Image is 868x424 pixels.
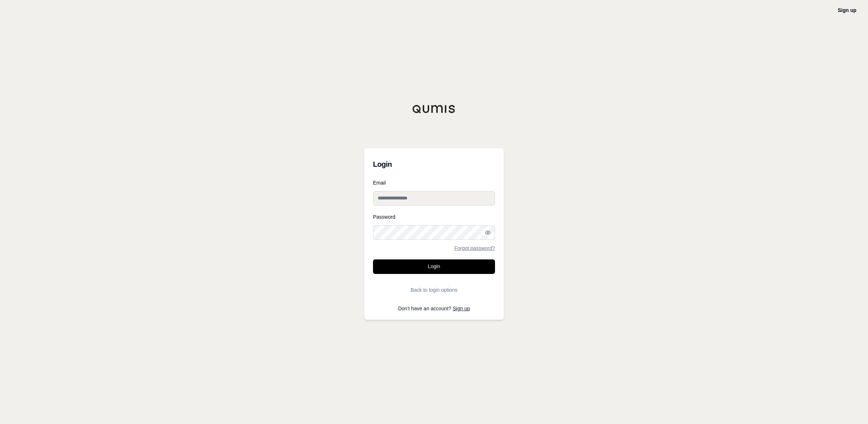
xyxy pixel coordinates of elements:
label: Email [373,180,495,185]
button: Back to login options [373,283,495,297]
h3: Login [373,157,495,171]
a: Sign up [453,306,470,311]
img: Qumis [412,105,456,113]
label: Password [373,214,495,219]
p: Don't have an account? [373,306,495,311]
a: Forgot password? [454,246,495,251]
button: Login [373,259,495,274]
a: Sign up [838,7,856,13]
